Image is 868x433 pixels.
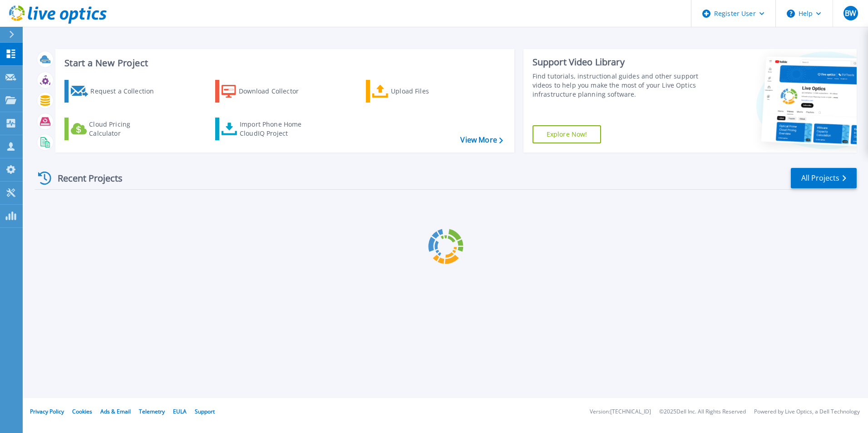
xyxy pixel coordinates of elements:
a: Explore Now! [533,125,602,143]
div: Import Phone Home CloudIQ Project [240,120,311,138]
h3: Start a New Project [64,58,503,68]
span: BW [845,10,856,17]
a: Telemetry [139,408,165,415]
a: Upload Files [366,80,467,103]
div: Request a Collection [90,82,163,100]
a: All Projects [791,168,857,188]
div: Cloud Pricing Calculator [89,120,162,138]
a: Request a Collection [64,80,166,103]
a: Privacy Policy [30,408,64,415]
a: Download Collector [215,80,316,103]
a: EULA [173,408,187,415]
div: Support Video Library [533,56,702,68]
li: Version: [TECHNICAL_ID] [590,409,651,415]
div: Find tutorials, instructional guides and other support videos to help you make the most of your L... [533,72,702,99]
div: Upload Files [391,82,464,100]
li: © 2025 Dell Inc. All Rights Reserved [659,409,746,415]
a: View More [460,136,503,144]
li: Powered by Live Optics, a Dell Technology [754,409,860,415]
a: Cookies [72,408,92,415]
a: Support [195,408,215,415]
div: Recent Projects [35,167,135,189]
a: Cloud Pricing Calculator [64,118,166,140]
a: Ads & Email [100,408,131,415]
div: Download Collector [239,82,311,100]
